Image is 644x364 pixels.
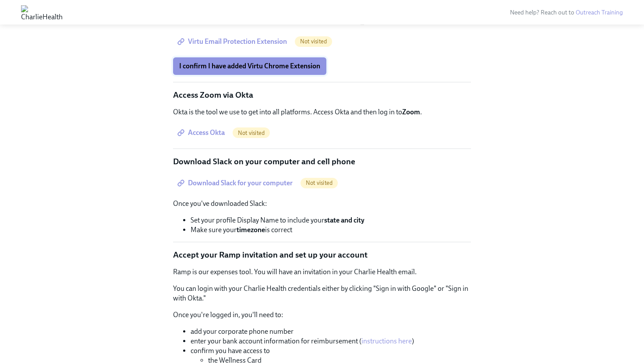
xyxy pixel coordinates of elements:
li: Make sure your is correct [191,225,471,235]
li: Set your profile Display Name to include your [191,216,471,225]
a: instructions here [361,337,412,345]
li: enter your bank account information for reimbursement ( ) [191,336,471,346]
img: CharlieHealth [21,5,63,19]
strong: Zoom [402,108,420,116]
p: Download Slack on your computer and cell phone [173,156,471,167]
span: Virtu Email Protection Extension [179,37,287,46]
span: Access Okta [179,128,225,137]
a: Virtu Email Protection Extension [173,33,293,50]
p: Ramp is our expenses tool. You will have an invitation in your Charlie Health email. [173,267,471,277]
span: I confirm I have added Virtu Chrome Extension [179,62,320,71]
p: Accept your Ramp invitation and set up your account [173,249,471,261]
p: Once you've downloaded Slack: [173,199,471,209]
span: Need help? Reach out to [510,9,623,16]
button: I confirm I have added Virtu Chrome Extension [173,57,326,75]
a: Access Okta [173,124,231,141]
p: Access Zoom via Okta [173,89,471,101]
p: Okta is the tool we use to get into all platforms. Access Okta and then log in to . [173,107,471,117]
span: Not visited [233,130,270,136]
a: Outreach Training [576,9,623,16]
span: Not visited [301,180,338,186]
strong: timezone [237,226,265,234]
p: You can login with your Charlie Health credentials either by clicking "Sign in with Google" or "S... [173,284,471,303]
strong: state and city [324,216,364,224]
span: Not visited [295,38,332,45]
a: Download Slack for your computer [173,174,299,192]
li: add your corporate phone number [191,327,471,336]
span: Download Slack for your computer [179,179,293,187]
p: Once you're logged in, you'll need to: [173,310,471,320]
